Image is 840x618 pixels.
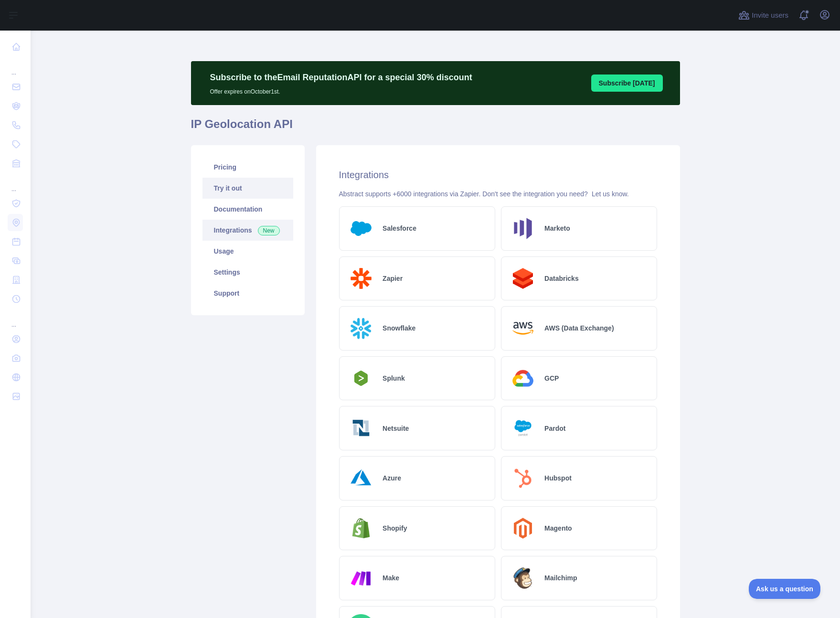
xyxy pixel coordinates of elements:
[347,564,375,592] img: Logo
[544,224,570,233] h2: Marketo
[383,573,399,583] h2: Make
[383,523,407,533] h2: Shopify
[591,75,663,92] button: Subscribe [DATE]
[347,214,375,243] img: Logo
[347,464,375,492] img: Logo
[736,8,790,23] button: Invite users
[202,157,293,178] a: Pricing
[8,57,23,76] div: ...
[383,323,415,333] h2: Snowflake
[383,274,403,283] h2: Zapier
[509,214,537,243] img: Logo
[339,189,657,199] div: Abstract supports +6000 integrations via Zapier. Don't see the integration you need?
[383,473,401,483] h2: Azure
[202,262,293,283] a: Settings
[191,117,680,139] h1: IP Geolocation API
[509,564,537,592] img: Logo
[202,178,293,199] a: Try it out
[544,373,559,383] h2: GCP
[544,573,577,583] h2: Mailchimp
[544,424,565,433] h2: Pardot
[509,414,537,442] img: Logo
[509,314,537,342] img: Logo
[509,265,537,293] img: Logo
[383,424,409,433] h2: Netsuite
[202,283,293,304] a: Support
[347,368,375,389] img: Logo
[8,309,23,329] div: ...
[258,226,280,235] span: New
[202,241,293,262] a: Usage
[347,514,375,543] img: Logo
[383,224,416,233] h2: Salesforce
[749,579,821,599] iframe: Toggle Customer Support
[544,274,579,283] h2: Databricks
[509,514,537,543] img: Logo
[339,168,657,181] h2: Integrations
[210,84,472,96] p: Offer expires on October 1st.
[544,523,572,533] h2: Magento
[347,314,375,342] img: Logo
[347,414,375,442] img: Logo
[347,265,375,293] img: Logo
[509,364,537,393] img: Logo
[509,464,537,492] img: Logo
[544,323,614,333] h2: AWS (Data Exchange)
[544,473,572,483] h2: Hubspot
[202,199,293,220] a: Documentation
[383,373,405,383] h2: Splunk
[210,71,472,84] p: Subscribe to the Email Reputation API for a special 30 % discount
[202,220,293,241] a: Integrations New
[592,190,629,198] a: Let us know.
[8,174,23,193] div: ...
[752,10,788,21] span: Invite users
